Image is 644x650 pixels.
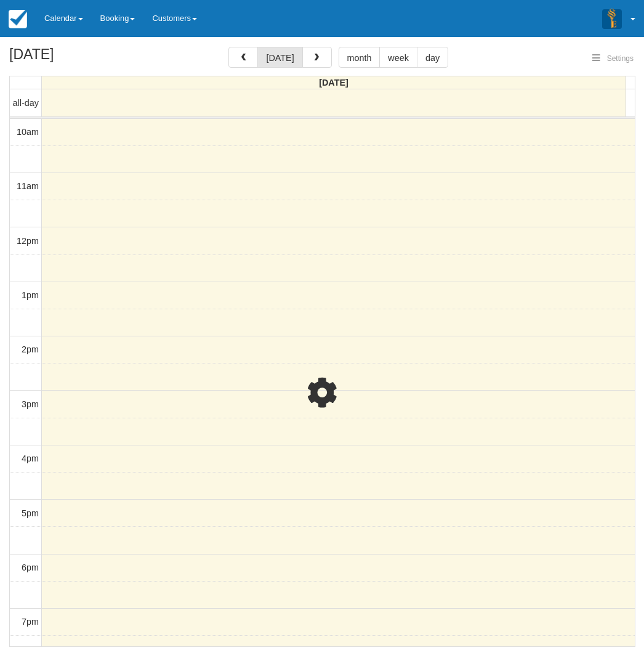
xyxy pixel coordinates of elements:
[585,50,641,68] button: Settings
[22,563,39,572] span: 6pm
[22,617,39,627] span: 7pm
[17,236,39,246] span: 12pm
[17,127,39,137] span: 10am
[13,98,39,108] span: all-day
[257,47,302,68] button: [DATE]
[607,54,634,63] span: Settings
[22,399,39,409] span: 3pm
[417,47,448,68] button: day
[22,508,39,518] span: 5pm
[22,344,39,354] span: 2pm
[22,290,39,300] span: 1pm
[22,453,39,463] span: 4pm
[379,47,417,68] button: week
[9,10,27,28] img: checkfront-main-nav-mini-logo.png
[17,181,39,191] span: 11am
[9,47,165,70] h2: [DATE]
[602,9,622,28] img: A3
[339,47,380,68] button: month
[319,78,348,87] span: [DATE]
